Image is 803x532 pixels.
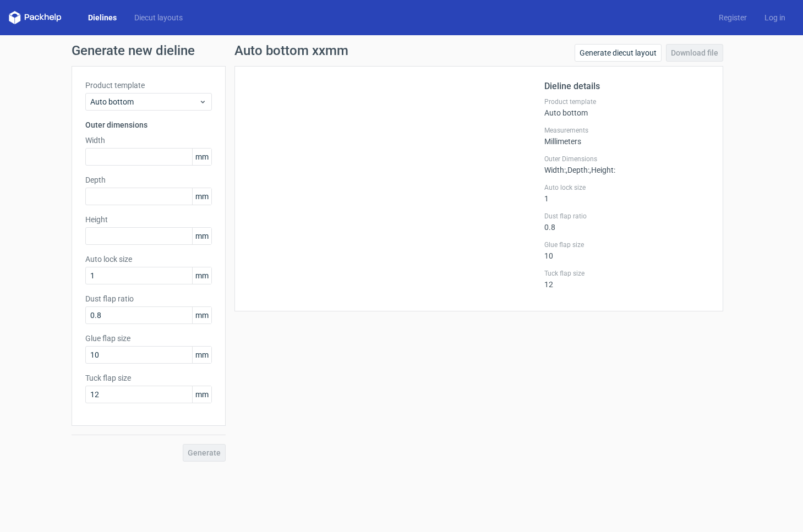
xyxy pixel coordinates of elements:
[192,307,211,323] span: mm
[544,80,709,93] h2: Dieline details
[544,126,709,135] label: Measurements
[544,183,709,192] label: Auto lock size
[544,212,709,221] label: Dust flap ratio
[192,228,211,244] span: mm
[575,44,662,62] a: Generate diecut layout
[192,347,211,363] span: mm
[544,166,566,174] span: Width :
[85,80,212,91] label: Product template
[79,12,125,23] a: Dielines
[544,155,709,163] label: Outer Dimensions
[544,183,709,203] div: 1
[85,254,212,265] label: Auto lock size
[544,269,709,289] div: 12
[85,174,212,185] label: Depth
[544,126,709,146] div: Millimeters
[192,188,211,205] span: mm
[85,372,212,383] label: Tuck flap size
[90,96,199,107] span: Auto bottom
[566,166,589,174] span: , Depth :
[756,12,794,23] a: Log in
[589,166,615,174] span: , Height :
[85,214,212,225] label: Height
[85,119,212,130] h3: Outer dimensions
[72,44,732,57] h1: Generate new dieline
[234,44,348,57] h1: Auto bottom xxmm
[85,135,212,146] label: Width
[544,97,709,117] div: Auto bottom
[85,333,212,344] label: Glue flap size
[710,12,756,23] a: Register
[85,293,212,304] label: Dust flap ratio
[192,267,211,284] span: mm
[544,269,709,278] label: Tuck flap size
[192,149,211,165] span: mm
[544,240,709,260] div: 10
[544,97,709,106] label: Product template
[192,386,211,403] span: mm
[125,12,192,23] a: Diecut layouts
[544,212,709,232] div: 0.8
[544,240,709,249] label: Glue flap size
